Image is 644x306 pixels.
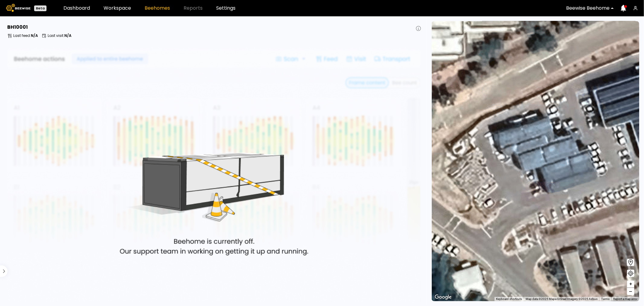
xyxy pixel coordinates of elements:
[64,33,72,38] b: N/A
[627,288,634,295] button: –
[613,297,637,301] a: Report a map error
[629,288,633,295] span: –
[48,34,72,37] p: Last visit :
[7,25,28,30] h3: BH 10001
[184,6,203,11] span: Reports
[31,33,38,38] b: N/A
[34,5,46,11] div: Beta
[104,6,131,11] a: Workspace
[13,34,38,37] p: Last feed :
[526,297,598,301] span: Map data ©2025 Mapa GISrael Imagery ©2025 Airbus
[216,6,235,11] a: Settings
[145,6,170,11] a: Beehomes
[496,297,522,301] button: Keyboard shortcuts
[6,4,30,12] img: Beewise logo
[601,297,610,301] a: Terms (opens in new tab)
[629,280,633,288] span: +
[433,293,453,301] img: Google
[433,293,453,301] a: Open this area in Google Maps (opens a new window)
[627,281,634,288] button: +
[63,6,90,11] a: Dashboard
[7,48,422,303] img: Empty State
